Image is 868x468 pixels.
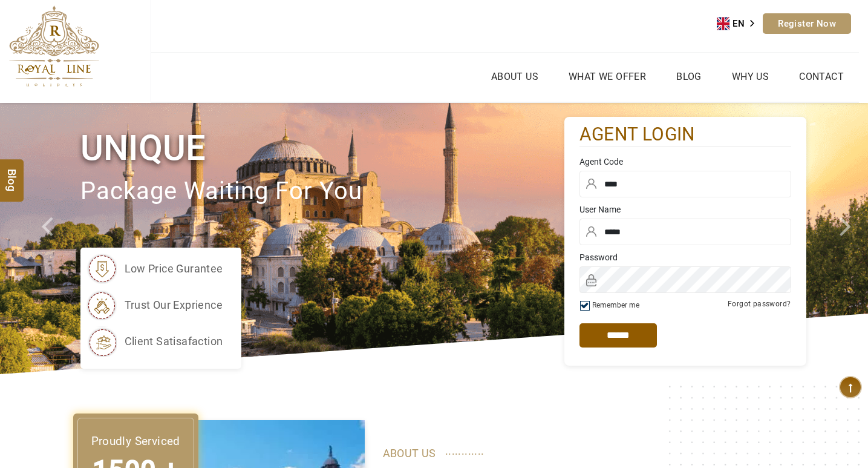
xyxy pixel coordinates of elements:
[80,125,564,171] h1: Unique
[729,68,772,85] a: Why Us
[717,15,763,33] aside: Language selected: English
[383,444,788,463] p: ABOUT US
[673,68,705,85] a: Blog
[445,442,485,460] span: ............
[9,5,99,87] img: The Royal Line Holidays
[579,203,791,216] label: User Name
[579,156,791,168] label: Agent Code
[717,15,763,33] div: Language
[80,171,564,212] p: package waiting for you
[763,13,851,34] a: Register Now
[592,301,639,309] label: Remember me
[796,68,847,85] a: Contact
[566,68,649,85] a: What we Offer
[488,68,541,85] a: About Us
[4,169,20,179] span: Blog
[86,290,223,320] li: trust our exprience
[26,103,70,374] a: Check next prev
[824,103,868,374] a: Check next image
[579,123,791,147] h2: agent login
[728,300,791,308] a: Forgot password?
[86,326,223,357] li: client satisafaction
[86,254,223,284] li: low price gurantee
[579,251,791,263] label: Password
[717,15,763,33] a: EN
